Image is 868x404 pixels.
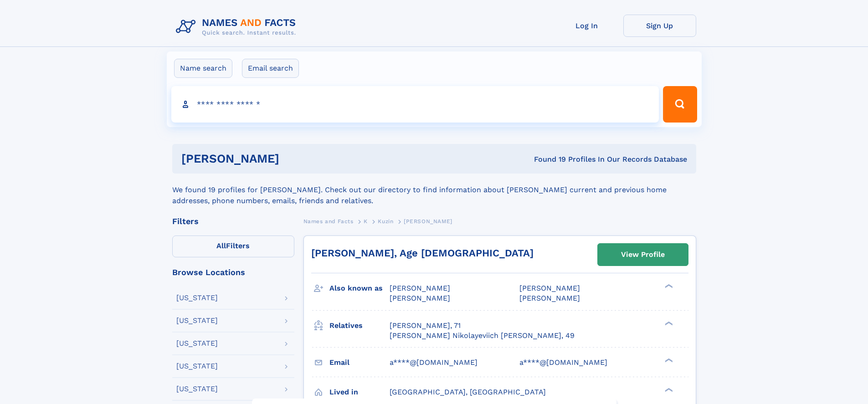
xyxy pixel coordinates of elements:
[550,15,623,37] a: Log In
[390,284,450,292] span: [PERSON_NAME]
[172,174,696,206] div: We found 19 profiles for [PERSON_NAME]. Check out our directory to find information about [PERSON...
[390,388,546,396] span: [GEOGRAPHIC_DATA], [GEOGRAPHIC_DATA]
[181,153,407,164] h1: [PERSON_NAME]
[390,331,575,341] a: [PERSON_NAME] Nikolayeviich [PERSON_NAME], 49
[329,281,390,296] h3: Also known as
[378,215,393,227] a: Kuzin
[598,244,688,266] a: View Profile
[329,384,390,400] h3: Lived in
[519,284,580,292] span: [PERSON_NAME]
[364,218,368,225] span: K
[172,268,294,276] div: Browse Locations
[329,318,390,333] h3: Relatives
[623,15,696,37] a: Sign Up
[176,294,218,302] div: [US_STATE]
[242,59,299,78] label: Email search
[404,218,452,225] span: [PERSON_NAME]
[663,86,697,123] button: Search Button
[176,363,218,370] div: [US_STATE]
[519,294,580,302] span: [PERSON_NAME]
[364,215,368,227] a: K
[621,244,665,265] div: View Profile
[176,317,218,324] div: [US_STATE]
[176,385,218,393] div: [US_STATE]
[663,320,673,326] div: ❯
[663,283,673,289] div: ❯
[378,218,393,225] span: Kuzin
[329,355,390,370] h3: Email
[174,59,232,78] label: Name search
[663,387,673,393] div: ❯
[390,321,461,331] a: [PERSON_NAME], 71
[172,15,303,39] img: Logo Names and Facts
[303,215,354,227] a: Names and Facts
[406,154,687,164] div: Found 19 Profiles In Our Records Database
[311,247,534,259] a: [PERSON_NAME], Age [DEMOGRAPHIC_DATA]
[172,217,294,225] div: Filters
[172,235,294,257] label: Filters
[390,294,450,302] span: [PERSON_NAME]
[663,357,673,363] div: ❯
[176,340,218,347] div: [US_STATE]
[216,241,226,250] span: All
[171,86,659,123] input: search input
